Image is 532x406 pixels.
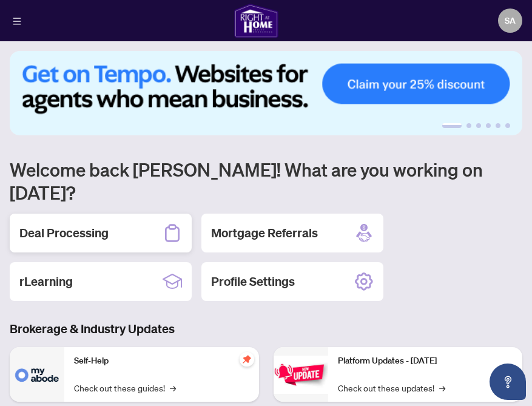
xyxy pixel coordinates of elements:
img: logo [234,4,278,38]
span: pushpin [240,352,254,367]
button: 6 [505,123,510,128]
img: Slide 0 [10,51,522,135]
a: Check out these guides!→ [74,381,176,394]
button: 5 [496,123,500,128]
button: 2 [466,123,471,128]
h1: Welcome back [PERSON_NAME]! What are you working on [DATE]? [10,158,522,204]
button: Open asap [490,364,526,400]
p: Platform Updates - [DATE] [338,354,513,368]
img: Self-Help [10,347,64,402]
h2: Profile Settings [211,273,295,290]
span: → [170,381,176,394]
button: 1 [442,123,462,128]
img: Platform Updates - June 23, 2025 [274,356,328,394]
h2: Mortgage Referrals [211,225,318,242]
button: 4 [486,123,491,128]
button: 3 [476,123,481,128]
h3: Brokerage & Industry Updates [10,320,522,337]
span: → [439,381,445,394]
p: Self-Help [74,354,249,368]
span: SA [505,14,516,27]
a: Check out these updates!→ [338,381,445,394]
span: menu [13,17,21,25]
h2: Deal Processing [19,225,109,242]
h2: rLearning [19,273,73,290]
